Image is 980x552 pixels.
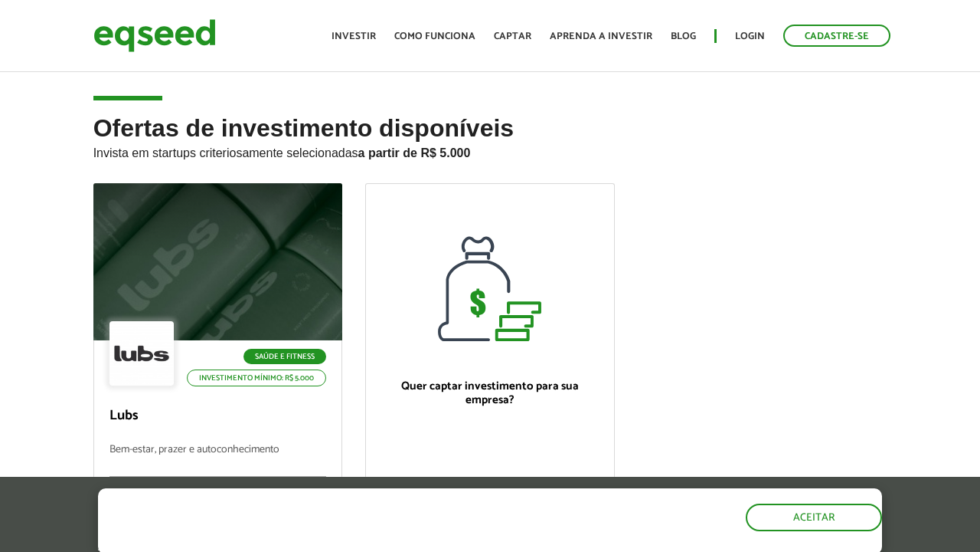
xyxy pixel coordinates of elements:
[494,31,531,41] a: Captar
[783,25,890,47] a: Cadastre-se
[187,370,326,386] p: Investimento mínimo: R$ 5.000
[735,31,765,41] a: Login
[93,142,887,160] p: Invista em startups criteriosamente selecionadas
[109,408,327,425] p: Lubs
[394,31,475,41] a: Como funciona
[332,31,376,41] a: Investir
[550,31,652,41] a: Aprenda a investir
[93,15,216,56] img: EqSeed
[93,115,887,183] h2: Ofertas de investimento disponíveis
[109,444,327,477] p: Bem-estar, prazer e autoconhecimento
[671,31,696,41] a: Blog
[358,146,471,159] strong: a partir de R$ 5.000
[243,349,326,364] p: Saúde e Fitness
[381,379,599,407] p: Quer captar investimento para sua empresa?
[746,504,882,531] button: Aceitar
[98,488,568,536] h5: O site da EqSeed utiliza cookies para melhorar sua navegação.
